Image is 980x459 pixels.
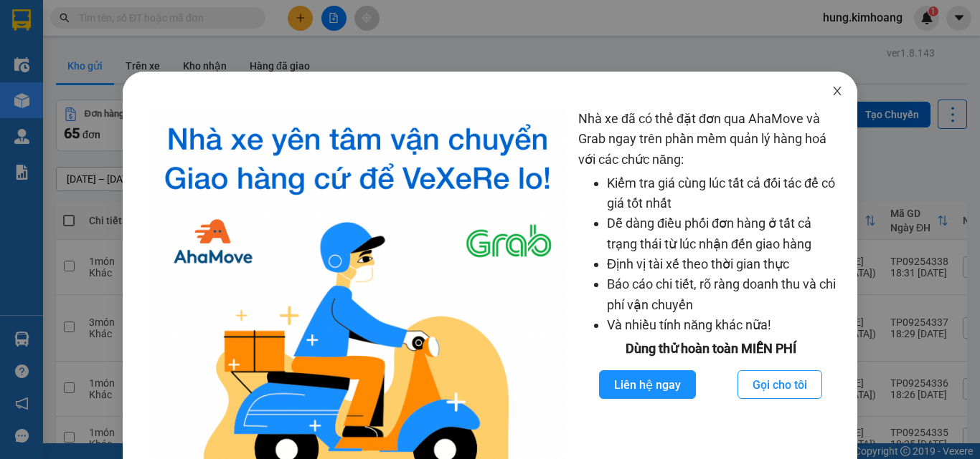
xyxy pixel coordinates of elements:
[607,173,843,214] li: Kiểm tra giá cùng lúc tất cả đối tác để có giá tốt nhất
[614,376,681,394] span: Liên hệ ngay
[831,85,843,97] span: close
[578,339,843,359] div: Dùng thử hoàn toàn MIỄN PHÍ
[607,274,843,315] li: Báo cáo chi tiết, rõ ràng doanh thu và chi phí vận chuyển
[753,376,807,394] span: Gọi cho tôi
[607,254,843,274] li: Định vị tài xế theo thời gian thực
[738,370,822,399] button: Gọi cho tôi
[607,213,843,254] li: Dễ dàng điều phối đơn hàng ở tất cả trạng thái từ lúc nhận đến giao hàng
[817,72,857,112] button: Close
[607,315,843,335] li: Và nhiều tính năng khác nữa!
[599,370,696,399] button: Liên hệ ngay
